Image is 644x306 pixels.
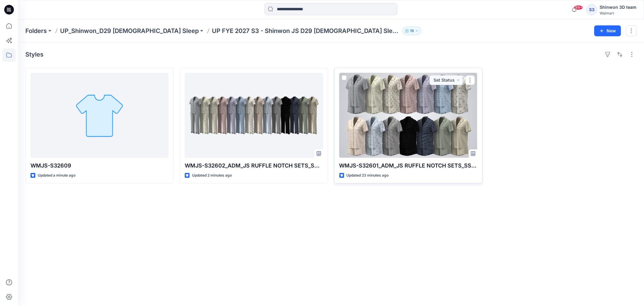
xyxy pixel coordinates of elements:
p: WMJS-S32602_ADM_JS RUFFLE NOTCH SETS_SS TOP LONG PANT SET [185,161,323,170]
div: Walmart [600,11,636,15]
div: S3 [586,4,597,15]
button: 19 [402,27,421,35]
a: WMJS-S32601_ADM_JS RUFFLE NOTCH SETS_SS TOP SHORT SET [339,73,477,158]
div: Shinwon 3D team [600,4,636,11]
p: Updated 2 minutes ago [192,172,232,179]
p: WMJS-S32601_ADM_JS RUFFLE NOTCH SETS_SS TOP SHORT SET [339,161,477,170]
a: WMJS-S32609 [30,73,168,158]
span: 99+ [574,5,583,10]
h4: Styles [25,51,43,58]
a: UP_Shinwon_D29 [DEMOGRAPHIC_DATA] Sleep [60,27,199,35]
p: UP FYE 2027 S3 - Shinwon JS D29 [DEMOGRAPHIC_DATA] Sleepwear [212,27,400,35]
p: Updated 23 minutes ago [347,172,389,179]
p: Updated a minute ago [38,172,75,179]
a: WMJS-S32602_ADM_JS RUFFLE NOTCH SETS_SS TOP LONG PANT SET [185,73,323,158]
button: New [594,25,621,36]
p: 19 [410,28,414,34]
a: Folders [25,27,47,35]
p: WMJS-S32609 [30,161,168,170]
